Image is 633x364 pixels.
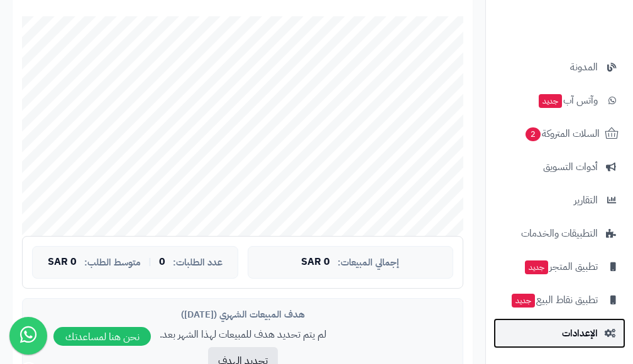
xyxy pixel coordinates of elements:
a: التطبيقات والخدمات [493,218,625,249]
span: تطبيق المتجر [524,258,598,276]
span: تطبيق نقاط البيع [510,291,598,309]
span: التطبيقات والخدمات [521,225,598,242]
span: السلات المتروكة [524,125,600,142]
span: الإعدادات [562,324,598,342]
span: عدد الطلبات: [173,257,223,268]
span: المدونة [570,58,598,76]
span: جديد [525,260,548,274]
span: أدوات التسويق [543,158,598,176]
a: السلات المتروكة2 [493,119,625,149]
a: تطبيق المتجرجديد [493,252,625,282]
span: جديد [512,294,535,308]
span: متوسط الطلب: [84,257,141,268]
span: 0 SAR [301,257,330,268]
span: وآتس آب [537,92,598,109]
span: التقارير [574,191,598,209]
span: 0 [159,257,165,268]
span: إجمالي المبيعات: [338,257,399,268]
span: جديد [539,94,562,108]
a: وآتس آبجديد [493,85,625,115]
a: التقارير [493,185,625,215]
span: 0 SAR [48,257,77,268]
div: هدف المبيعات الشهري ([DATE]) [32,308,453,321]
span: 2 [526,127,541,141]
a: الإعدادات [493,318,625,348]
p: لم يتم تحديد هدف للمبيعات لهذا الشهر بعد. [32,328,453,342]
img: logo-2.png [548,35,621,62]
a: أدوات التسويق [493,152,625,182]
span: | [148,257,151,267]
a: تطبيق نقاط البيعجديد [493,285,625,315]
a: المدونة [493,52,625,82]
